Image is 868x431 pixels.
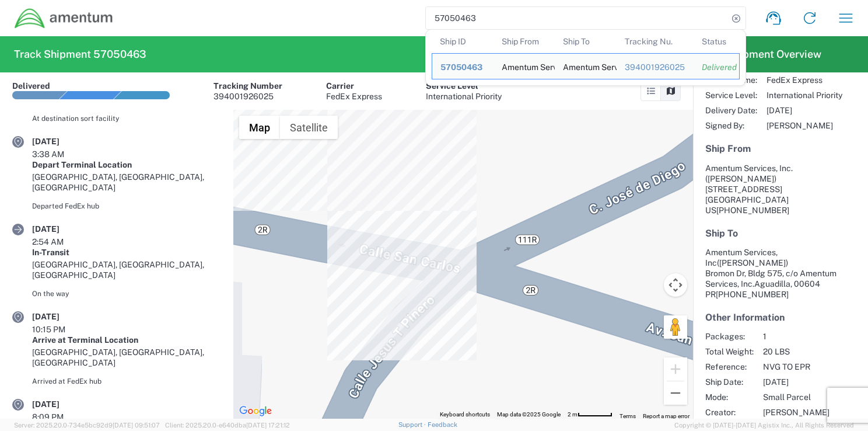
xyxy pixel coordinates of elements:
button: Map Scale: 2 m per 56 pixels [564,411,616,419]
div: In-Transit [32,247,221,258]
span: [PERSON_NAME] [763,407,829,418]
div: International Priority [426,91,502,102]
div: Carrier [326,81,382,91]
h5: Ship To [705,228,856,239]
span: 57050463 [440,62,482,72]
a: Support [398,421,428,428]
div: 3:38 AM [32,149,90,159]
span: Ship Date: [705,377,754,387]
span: Small Parcel [763,392,829,402]
th: Ship ID [432,30,494,53]
span: [DATE] 09:51:07 [113,422,160,429]
div: Tracking Number [213,81,282,91]
span: Map data ©2025 Google [497,411,561,418]
span: Creator: [705,407,754,418]
span: Amentum Services, Inc. [705,164,793,173]
span: Server: 2025.20.0-734e5bc92d9 [14,422,160,429]
div: On the way [32,289,221,299]
span: Total Weight: [705,346,754,357]
h2: Track Shipment 57050463 [14,47,146,61]
h5: Ship From [705,143,856,154]
span: FedEx Express [766,75,842,85]
div: At destination sort facility [32,113,221,124]
span: Mode: [705,392,754,402]
header: Shipment Overview [693,36,868,72]
button: Map camera controls [664,273,687,297]
span: 20 LBS [763,346,829,357]
div: Amentum Services, Inc [563,54,608,79]
div: Departed FedEx hub [32,201,221,211]
input: Shipment, tracking or reference number [426,7,728,29]
button: Zoom out [664,381,687,405]
span: Signed By: [705,120,757,131]
div: [GEOGRAPHIC_DATA], [GEOGRAPHIC_DATA], [GEOGRAPHIC_DATA] [32,172,221,193]
button: Show street map [239,116,280,139]
div: 57050463 [440,62,485,72]
span: ([PERSON_NAME]) [717,258,788,267]
img: Google [236,404,275,419]
div: [GEOGRAPHIC_DATA], [GEOGRAPHIC_DATA], [GEOGRAPHIC_DATA] [32,347,221,368]
div: Depart Terminal Location [32,159,221,170]
div: 394001926025 [625,62,685,72]
span: Delivery Date: [705,105,757,116]
a: Terms [619,413,636,419]
th: Status [694,30,740,53]
th: Ship To [555,30,617,53]
button: Keyboard shortcuts [440,411,490,419]
table: Search Results [432,30,745,85]
span: Client: 2025.20.0-e640dba [165,422,290,429]
span: Copyright © [DATE]-[DATE] Agistix Inc., All Rights Reserved [674,420,854,430]
div: Service Level [426,81,502,91]
button: Zoom in [664,357,687,381]
a: Report a map error [643,413,689,419]
button: Show satellite imagery [280,116,338,139]
span: NVG TO EPR [763,362,829,372]
h5: Other Information [705,312,856,323]
span: 2 m [568,411,577,418]
div: Delivered [12,81,50,91]
span: International Priority [766,90,842,100]
div: 2:54 AM [32,237,90,247]
th: Ship From [494,30,555,53]
a: Open this area in Google Maps (opens a new window) [236,404,275,419]
span: Packages: [705,331,754,342]
span: Service Level: [705,90,757,100]
span: ([PERSON_NAME]) [705,174,776,183]
span: [DATE] [766,105,842,116]
span: Reference: [705,362,754,372]
span: [STREET_ADDRESS] [705,185,782,194]
div: 10:15 PM [32,324,90,335]
a: Feedback [428,421,457,428]
span: Amentum Services, Inc Bromon Dr, Bldg 575, c/o Amentum Services, Inc. [705,248,836,289]
div: [GEOGRAPHIC_DATA], [GEOGRAPHIC_DATA], [GEOGRAPHIC_DATA] [32,259,221,280]
div: 394001926025 [213,91,282,102]
div: Amentum Services, Inc. [502,54,547,79]
div: [DATE] [32,136,90,147]
span: 1 [763,331,829,342]
address: Aguadilla, 00604 PR [705,247,856,300]
img: dyncorp [14,8,114,29]
div: Arrive at Terminal Location [32,335,221,345]
div: [DATE] [32,311,90,322]
div: Arrived at FedEx hub [32,376,221,387]
div: [DATE] [32,224,90,234]
span: [DATE] [763,377,829,387]
div: [DATE] [32,399,90,409]
div: 8:09 PM [32,412,90,422]
span: [PHONE_NUMBER] [716,290,789,299]
button: Drag Pegman onto the map to open Street View [664,315,687,339]
div: Delivered [702,62,731,72]
div: FedEx Express [326,91,382,102]
span: [DATE] 17:21:12 [246,422,290,429]
span: [PERSON_NAME] [766,120,842,131]
span: [PHONE_NUMBER] [716,206,789,215]
th: Tracking Nu. [617,30,694,53]
address: [GEOGRAPHIC_DATA] US [705,163,856,215]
